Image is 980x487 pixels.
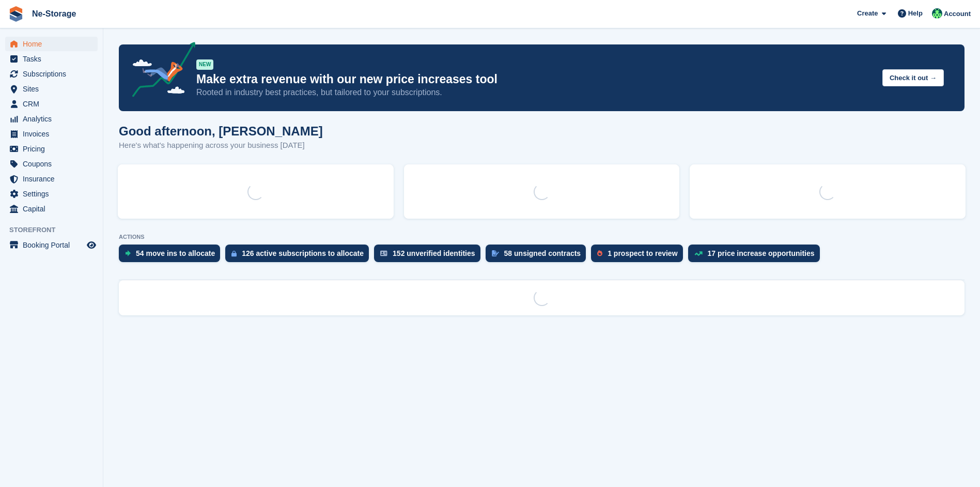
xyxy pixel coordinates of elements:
img: move_ins_to_allocate_icon-fdf77a2bb77ea45bf5b3d319d69a93e2d87916cf1d5bf7949dd705db3b84f3ca.svg [125,250,131,256]
img: stora-icon-8386f47178a22dfd0bd8f6a31ec36ba5ce8667c1dd55bd0f319d3a0aa187defe.svg [8,6,24,22]
div: 1 prospect to review [608,249,677,257]
a: menu [5,82,98,96]
img: active_subscription_to_allocate_icon-d502201f5373d7db506a760aba3b589e785aa758c864c3986d89f69b8ff3... [231,250,237,257]
a: menu [5,112,98,126]
div: NEW [196,59,213,70]
p: ACTIONS [119,234,965,240]
a: Preview store [85,239,98,251]
span: Home [23,37,85,51]
span: Sites [23,82,85,96]
a: menu [5,67,98,81]
span: Subscriptions [23,67,85,81]
p: Rooted in industry best practices, but tailored to your subscriptions. [196,87,874,98]
a: menu [5,97,98,111]
span: Booking Portal [23,238,85,252]
span: Tasks [23,52,85,66]
img: price_increase_opportunities-93ffe204e8149a01c8c9dc8f82e8f89637d9d84a8eef4429ea346261dce0b2c0.svg [694,251,703,256]
span: CRM [23,97,85,111]
a: 58 unsigned contracts [486,245,592,267]
span: Coupons [23,157,85,171]
p: Here's what's happening across your business [DATE] [119,140,323,151]
a: menu [5,157,98,171]
button: Check it out → [882,69,944,86]
img: verify_identity-adf6edd0f0f0b5bbfe63781bf79b02c33cf7c696d77639b501bdc392416b5a36.svg [380,250,387,256]
a: menu [5,37,98,51]
a: menu [5,238,98,252]
h1: Good afternoon, [PERSON_NAME] [119,124,323,138]
div: 126 active subscriptions to allocate [242,249,364,257]
a: menu [5,127,98,141]
div: 58 unsigned contracts [504,249,581,257]
span: Help [908,8,923,19]
img: price-adjustments-announcement-icon-8257ccfd72463d97f412b2fc003d46551f7dbcb40ab6d574587a9cd5c0d94... [123,42,196,101]
div: 152 unverified identities [393,249,475,257]
img: contract_signature_icon-13c848040528278c33f63329250d36e43548de30e8caae1d1a13099fd9432cc5.svg [492,250,499,256]
a: menu [5,52,98,66]
a: menu [5,172,98,186]
a: 54 move ins to allocate [119,245,225,267]
div: 54 move ins to allocate [136,249,215,257]
img: Jay Johal [932,8,942,19]
span: Insurance [23,172,85,186]
div: 17 price increase opportunities [708,249,815,257]
a: menu [5,202,98,216]
a: 1 prospect to review [591,245,688,267]
a: Ne-Storage [28,5,80,22]
span: Account [944,9,971,19]
a: menu [5,187,98,201]
span: Capital [23,202,85,216]
a: 152 unverified identities [374,245,486,267]
img: prospect-51fa495bee0391a8d652442698ab0144808aea92771e9ea1ae160a38d050c398.svg [597,250,602,256]
span: Storefront [9,225,103,235]
a: 126 active subscriptions to allocate [225,245,374,267]
a: 17 price increase opportunities [688,245,825,267]
span: Analytics [23,112,85,126]
span: Pricing [23,142,85,156]
span: Create [857,8,878,19]
span: Settings [23,187,85,201]
span: Invoices [23,127,85,141]
p: Make extra revenue with our new price increases tool [196,72,874,87]
a: menu [5,142,98,156]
